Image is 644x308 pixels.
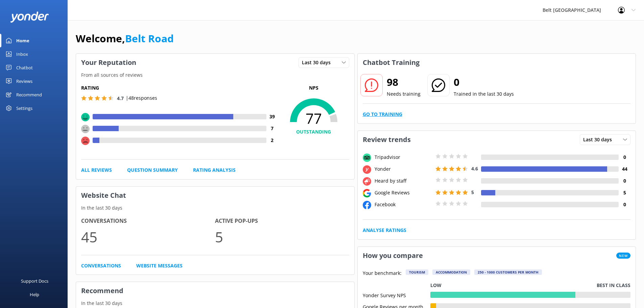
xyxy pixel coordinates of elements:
[430,282,442,289] p: Low
[619,165,630,173] h4: 44
[471,165,478,172] span: 4.6
[125,31,174,45] a: Belt Road
[363,111,402,118] a: Go to Training
[597,282,630,289] p: Best in class
[266,113,278,120] h4: 39
[619,153,630,161] h4: 0
[302,59,335,66] span: Last 30 days
[21,274,48,288] div: Support Docs
[76,30,174,47] h1: Welcome,
[278,128,349,136] h4: OUTSTANDING
[454,74,514,90] h2: 0
[76,300,354,307] p: In the last 30 days
[16,47,28,61] div: Inbox
[266,137,278,144] h4: 2
[81,226,215,248] p: 45
[373,177,434,185] div: Heard by staff
[432,269,470,275] div: Accommodation
[358,247,428,264] h3: How you compare
[76,54,141,71] h3: Your Reputation
[215,226,349,248] p: 5
[76,204,354,212] p: In the last 30 days
[16,88,42,101] div: Recommend
[81,84,278,92] h5: Rating
[619,177,630,185] h4: 0
[117,95,124,101] span: 4.7
[126,94,157,102] p: | 48 responses
[30,288,39,301] div: Help
[76,282,354,300] h3: Recommend
[10,11,49,23] img: yonder-white-logo.png
[363,292,430,298] div: Yonder Survey NPS
[127,166,178,174] a: Question Summary
[81,217,215,226] h4: Conversations
[474,269,542,275] div: 250 - 1000 customers per month
[16,101,32,115] div: Settings
[278,110,349,127] span: 77
[16,74,32,88] div: Reviews
[81,166,112,174] a: All Reviews
[278,84,349,92] p: NPS
[81,262,121,269] a: Conversations
[373,189,434,196] div: Google Reviews
[136,262,183,269] a: Website Messages
[373,165,434,173] div: Yonder
[619,189,630,196] h4: 5
[358,131,416,148] h3: Review trends
[76,187,354,204] h3: Website Chat
[471,189,474,195] span: 5
[406,269,428,275] div: Tourism
[76,71,354,79] p: From all sources of reviews
[363,269,402,278] p: Your benchmark:
[363,227,406,234] a: Analyse Ratings
[266,125,278,132] h4: 7
[583,136,616,143] span: Last 30 days
[358,54,425,71] h3: Chatbot Training
[454,90,514,98] p: Trained in the last 30 days
[193,166,236,174] a: Rating Analysis
[16,34,29,47] div: Home
[616,253,630,259] span: New
[16,61,33,74] div: Chatbot
[619,201,630,208] h4: 0
[373,201,434,208] div: Facebook
[373,153,434,161] div: Tripadvisor
[387,74,421,90] h2: 98
[215,217,349,226] h4: Active Pop-ups
[387,90,421,98] p: Needs training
